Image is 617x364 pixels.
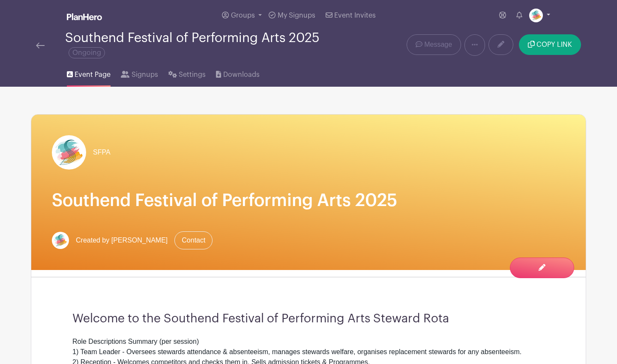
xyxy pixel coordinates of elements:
span: Created by [PERSON_NAME] [76,235,168,246]
a: Contact [174,231,213,249]
a: Event Page [67,59,111,87]
span: SFPA [93,147,111,158]
a: Settings [168,59,206,87]
img: back-arrow-29a5d9b10d5bd6ae65dc969a981735edf675c4d7a1fe02e03b50dbd4ba3cdb55.svg [36,42,45,49]
h1: Southend Festival of Performing Arts 2025 [52,190,565,211]
span: Signups [132,70,158,80]
img: PROFILE-IMAGE-Southend-Festival-PA-Logo.png [52,232,69,249]
div: Role Descriptions Summary (per session) 1) Team Leader - Oversees stewards attendance & absenteei... [72,337,545,357]
span: My Signups [278,12,315,19]
span: Event Invites [334,12,376,19]
span: COPY LINK [536,41,572,48]
span: Event Page [75,70,111,80]
img: logo_white-6c42ec7e38ccf1d336a20a19083b03d10ae64f83f12c07503d8b9e83406b4c7d.svg [67,13,102,20]
span: Settings [179,70,206,80]
a: Signups [121,59,158,87]
img: PROFILE-IMAGE-Southend-Festival-PA-Logo.png [529,9,543,22]
span: Downloads [223,70,260,80]
a: Downloads [216,59,259,87]
a: Message [407,34,461,55]
img: facebook%20profile.png [52,135,86,170]
div: Southend Festival of Performing Arts 2025 [65,31,343,59]
span: Groups [231,12,255,19]
h3: Welcome to the Southend Festival of Performing Arts Steward Rota [72,312,545,326]
span: Message [424,39,452,50]
button: COPY LINK [519,34,581,55]
span: Ongoing [69,47,105,58]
